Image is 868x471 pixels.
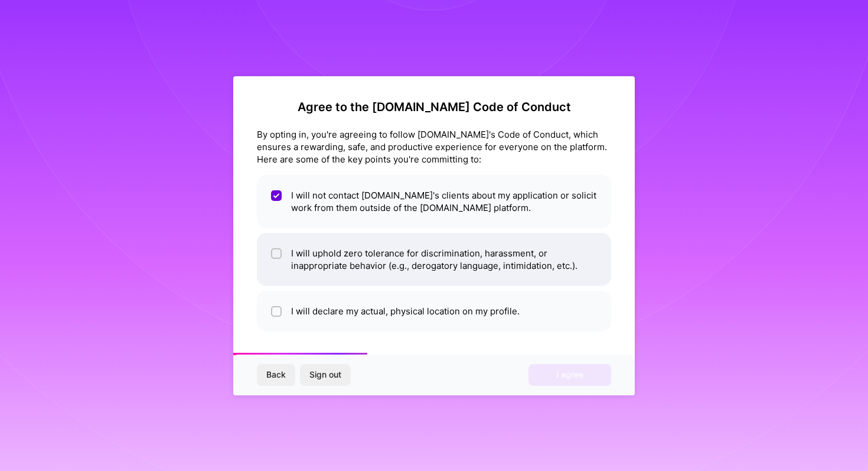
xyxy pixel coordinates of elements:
button: Sign out [300,364,351,385]
button: Back [257,364,295,385]
li: I will uphold zero tolerance for discrimination, harassment, or inappropriate behavior (e.g., der... [257,233,611,286]
li: I will not contact [DOMAIN_NAME]'s clients about my application or solicit work from them outside... [257,175,611,228]
li: I will declare my actual, physical location on my profile. [257,291,611,332]
h2: Agree to the [DOMAIN_NAME] Code of Conduct [257,100,611,114]
div: By opting in, you're agreeing to follow [DOMAIN_NAME]'s Code of Conduct, which ensures a rewardin... [257,128,611,165]
span: Back [266,369,286,381]
span: Sign out [309,369,341,381]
